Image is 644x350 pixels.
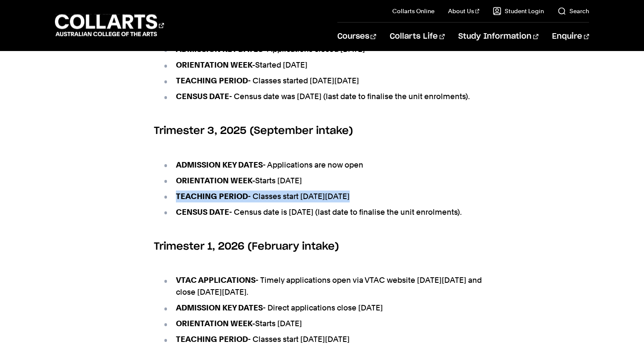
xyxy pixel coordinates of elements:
div: Go to homepage [55,13,164,37]
a: Collarts Online [392,7,434,15]
li: - Applications are now open [162,159,490,171]
strong: ADMISSION KEY DATES [176,160,263,169]
li: - Census date was [DATE] (last date to finalise the unit enrolments). [162,91,490,102]
h6: Trimester 1, 2026 (February intake) [154,239,490,254]
li: - Classes started [DATE][DATE] [162,75,490,87]
li: - Direct applications close [DATE] [162,302,490,314]
strong: CENSUS DATE [176,92,229,101]
strong: TEACHING PERIOD [176,76,248,85]
li: Started [DATE] [162,59,490,71]
a: Collarts Life [390,23,445,51]
li: - Census date is [DATE] (last date to finalise the unit enrolments). [162,206,490,218]
strong: ORIENTATION WEEK- [176,319,255,328]
a: Courses [337,23,376,51]
a: Search [558,7,589,15]
strong: VTAC APPLICATIONS [176,276,256,285]
h6: Trimester 3, 2025 (September intake) [154,123,490,139]
a: About Us [448,7,480,15]
strong: ORIENTATION WEEK- [176,60,255,69]
li: - Classes start [DATE][DATE] [162,191,490,202]
strong: TEACHING PERIOD [176,192,248,201]
a: Study Information [458,23,538,51]
a: Enquire [552,23,589,51]
a: Student Login [493,7,544,15]
strong: CENSUS DATE [176,208,229,216]
li: Starts [DATE] [162,318,490,330]
li: - Classes start [DATE][DATE] [162,333,490,345]
strong: TEACHING PERIOD [176,335,248,344]
strong: ORIENTATION WEEK- [176,176,255,185]
strong: ADMISSION KEY DATES [176,303,263,312]
li: - Timely applications open via VTAC website [DATE][DATE] and close [DATE][DATE]. [162,274,490,298]
li: Starts [DATE] [162,175,490,187]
